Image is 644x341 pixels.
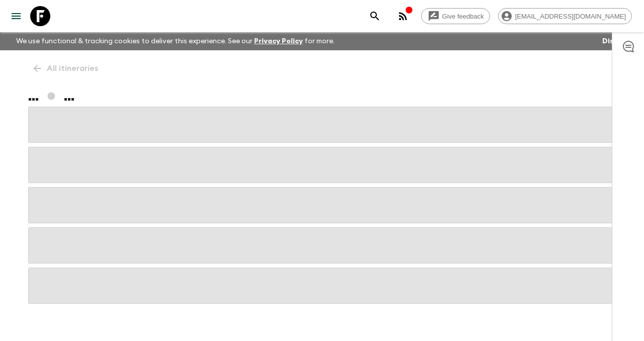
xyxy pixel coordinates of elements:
[28,87,616,107] h1: ... ...
[421,8,490,24] a: Give feedback
[254,38,303,45] a: Privacy Policy
[498,8,632,24] div: [EMAIL_ADDRESS][DOMAIN_NAME]
[510,13,631,20] span: [EMAIL_ADDRESS][DOMAIN_NAME]
[365,6,385,26] button: search adventures
[437,13,490,20] span: Give feedback
[6,6,26,26] button: menu
[12,32,339,50] p: We use functional & tracking cookies to deliver this experience. See our for more.
[600,34,632,48] button: Dismiss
